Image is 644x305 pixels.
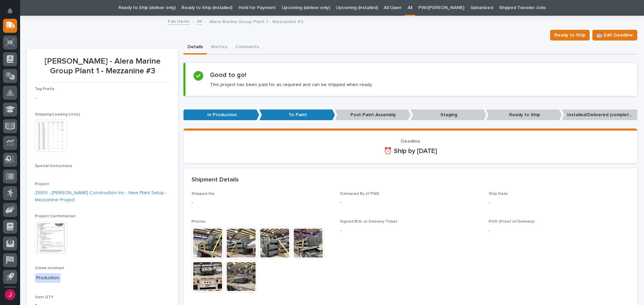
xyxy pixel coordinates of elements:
[210,82,373,88] p: This project has been paid for as required and can be shipped when ready.
[597,31,633,39] span: 📆 Edit Deadline
[489,199,629,206] p: -
[231,41,263,55] button: Comments
[192,220,206,224] span: Photos
[35,214,75,218] span: Project Confirmation
[192,176,239,184] h2: Shipment Details
[35,189,170,204] a: 25891 - [PERSON_NAME] Construction Inc - New Plant Setup - Mezzanine Project
[550,30,590,41] button: Ready to Ship
[3,288,17,302] button: users-avatar
[3,4,17,18] button: Notifications
[192,192,214,196] span: Shipped Via
[486,109,562,121] p: Ready to Ship
[35,112,80,117] span: Shipping/Loading List(s)
[489,227,629,234] p: -
[183,109,259,121] p: In Production
[8,8,17,19] div: Notifications
[411,109,486,121] p: Staging
[35,266,64,270] span: Crews Involved
[210,71,246,79] h2: Good to go!
[340,199,481,206] p: -
[207,41,231,55] button: Metrics
[35,87,54,91] span: Tag Prefix
[340,192,379,196] span: Delivered By (if PWI)
[401,139,420,144] span: Deadline
[192,199,332,206] p: -
[197,17,202,25] a: All
[183,41,207,55] button: Details
[259,109,335,121] p: To Paint
[35,295,53,299] span: Item QTY
[35,94,170,101] p: -
[209,17,303,25] p: Alera Marine Group Plant 1 - Mezzanine #3
[335,109,411,121] p: Post-Paint Assembly
[592,30,637,41] button: 📆 Edit Deadline
[340,227,481,234] p: -
[168,17,190,25] a: Fab Items
[35,273,61,283] div: Production
[489,192,508,196] span: Ship Date
[35,57,170,76] p: [PERSON_NAME] - Alera Marine Group Plant 1 - Mezzanine #3
[562,109,638,121] p: Installed/Delivered (completely done)
[340,220,397,224] span: Signed BOL or Delivery Ticket
[192,147,629,155] p: ⏰ Ship by [DATE]
[35,164,72,168] span: Special Instructions
[35,182,49,186] span: Project
[489,220,535,224] span: POD (Proof of Delivery)
[554,31,585,39] span: Ready to Ship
